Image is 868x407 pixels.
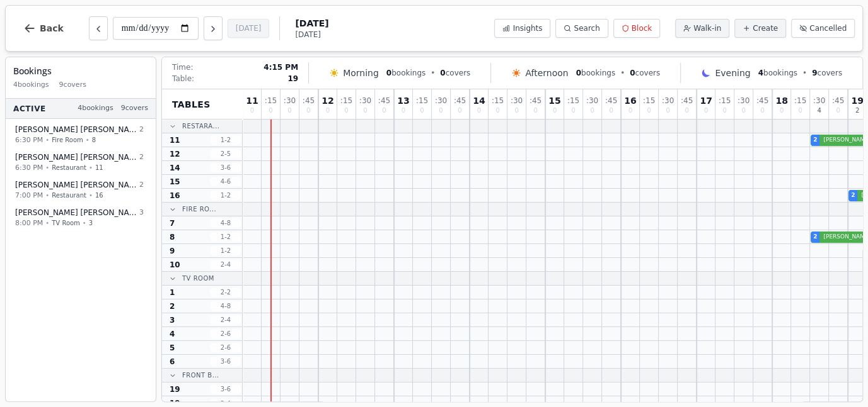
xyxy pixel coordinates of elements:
[529,97,541,104] span: : 45
[628,108,632,114] span: 0
[514,108,518,114] span: 0
[344,108,348,114] span: 0
[86,135,90,145] span: •
[722,108,726,114] span: 0
[675,19,729,38] button: Walk-in
[139,125,144,135] span: 2
[13,103,46,113] span: Active
[40,24,64,33] span: Back
[643,97,655,104] span: : 15
[780,108,784,114] span: 0
[798,108,802,114] span: 0
[95,163,103,172] span: 11
[211,246,241,255] span: 1 - 2
[182,121,220,131] span: Restara...
[382,108,386,114] span: 0
[555,19,608,38] button: Search
[211,329,241,338] span: 2 - 6
[836,108,840,114] span: 0
[693,23,721,33] span: Walk-in
[576,69,581,77] span: 0
[431,68,435,78] span: •
[15,208,137,218] span: [PERSON_NAME] [PERSON_NAME]
[812,68,842,78] span: covers
[567,97,579,104] span: : 15
[512,23,542,33] span: Insights
[511,97,523,104] span: : 30
[454,97,466,104] span: : 45
[52,135,83,145] span: Fire Room
[211,301,241,311] span: 4 - 8
[121,103,148,114] span: 9 covers
[170,149,180,159] span: 12
[211,218,241,228] span: 4 - 8
[211,343,241,352] span: 2 - 6
[172,74,194,84] span: Table:
[681,97,693,104] span: : 45
[170,191,180,201] span: 16
[492,97,504,104] span: : 15
[662,97,674,104] span: : 30
[52,218,80,228] span: TV Room
[817,108,821,114] span: 4
[397,96,409,105] span: 13
[45,218,49,228] span: •
[250,108,254,114] span: 0
[45,135,49,145] span: •
[548,96,560,105] span: 15
[263,62,298,72] span: 4:15 PM
[363,108,367,114] span: 0
[574,23,599,33] span: Search
[855,108,859,114] span: 2
[170,315,175,325] span: 3
[170,343,175,353] span: 5
[359,97,371,104] span: : 30
[813,97,825,104] span: : 30
[402,108,405,114] span: 0
[92,135,96,145] span: 8
[753,23,778,33] span: Create
[211,357,241,366] span: 3 - 6
[45,191,49,200] span: •
[211,163,241,172] span: 3 - 6
[15,135,43,145] span: 6:30 PM
[760,108,764,114] span: 0
[477,108,481,114] span: 0
[15,162,43,173] span: 6:30 PM
[211,260,241,269] span: 2 - 4
[378,97,390,104] span: : 45
[386,68,425,78] span: bookings
[15,125,137,135] span: [PERSON_NAME] [PERSON_NAME]
[170,329,175,339] span: 4
[756,97,768,104] span: : 45
[700,96,712,105] span: 17
[719,97,731,104] span: : 15
[440,69,445,77] span: 0
[204,16,223,40] button: Next day
[52,191,86,200] span: Restaurant
[139,180,144,191] span: 2
[211,135,241,145] span: 1 - 2
[170,260,180,270] span: 10
[211,232,241,242] span: 1 - 2
[8,120,153,150] button: [PERSON_NAME] [PERSON_NAME]26:30 PM•Fire Room•8
[246,96,258,105] span: 11
[851,96,863,105] span: 19
[832,97,844,104] span: : 45
[89,218,93,228] span: 3
[170,301,175,311] span: 2
[182,371,219,380] span: Front B...
[791,19,855,38] button: Cancelled
[287,108,291,114] span: 0
[15,180,137,190] span: [PERSON_NAME] [PERSON_NAME]
[211,149,241,159] span: 2 - 5
[172,98,211,111] span: Tables
[775,96,787,105] span: 18
[340,97,352,104] span: : 15
[182,204,216,214] span: Fire Ro...
[321,96,333,105] span: 12
[741,108,745,114] span: 0
[45,163,49,172] span: •
[533,108,537,114] span: 0
[386,69,391,77] span: 0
